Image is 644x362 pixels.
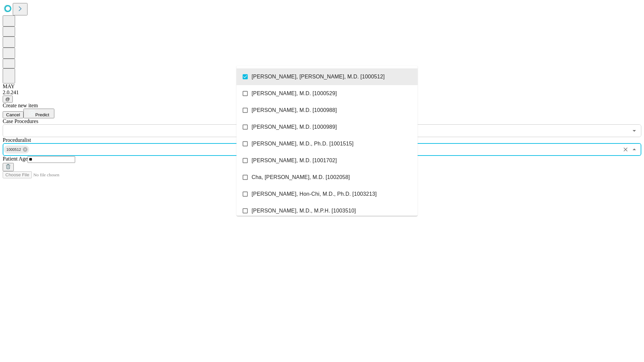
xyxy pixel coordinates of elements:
[252,106,337,114] span: [PERSON_NAME], M.D. [1000988]
[3,111,23,118] button: Cancel
[23,109,54,118] button: Predict
[630,126,639,135] button: Open
[252,173,350,181] span: Cha, [PERSON_NAME], M.D. [1002058]
[252,73,385,81] span: [PERSON_NAME], [PERSON_NAME], M.D. [1000512]
[3,103,38,108] span: Create new item
[252,207,356,215] span: [PERSON_NAME], M.D., M.P.H. [1003510]
[3,96,13,103] button: @
[252,123,337,131] span: [PERSON_NAME], M.D. [1000989]
[3,156,28,162] span: Patient Age
[252,89,337,98] span: [PERSON_NAME], M.D. [1000529]
[3,89,641,96] div: 2.0.241
[252,140,354,148] span: [PERSON_NAME], M.D., Ph.D. [1001515]
[35,112,49,117] span: Predict
[3,118,38,124] span: Scheduled Procedure
[3,83,641,89] div: MAY
[252,190,377,198] span: [PERSON_NAME], Hon-Chi, M.D., Ph.D. [1003213]
[4,145,29,154] div: 1000512
[621,145,630,154] button: Clear
[4,146,24,154] span: 1000512
[3,137,31,143] span: Proceduralist
[6,112,20,117] span: Cancel
[5,97,10,102] span: @
[252,157,337,165] span: [PERSON_NAME], M.D. [1001702]
[630,145,639,154] button: Close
